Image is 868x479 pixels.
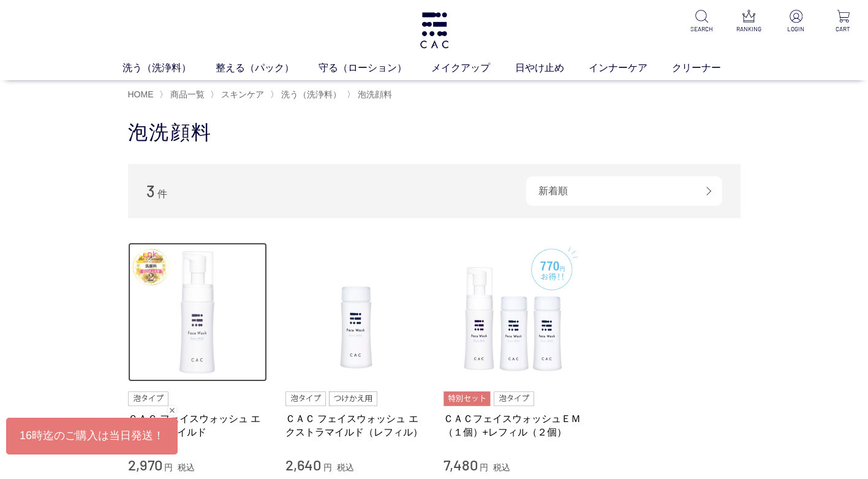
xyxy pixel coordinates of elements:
p: RANKING [734,25,764,34]
a: 洗う（洗浄料） [279,89,341,99]
img: 泡タイプ [285,391,326,406]
a: 守る（ローション） [319,61,431,75]
a: CART [828,10,858,34]
span: 2,970 [128,456,162,473]
img: logo [418,12,450,48]
p: LOGIN [781,25,811,34]
span: 円 [164,462,173,472]
span: 税込 [178,462,195,472]
a: 日やけ止め [515,61,589,75]
p: SEARCH [687,25,717,34]
li: 〉 [347,89,395,100]
a: ＣＡＣフェイスウォッシュＥＭ（１個）+レフィル（２個） [443,412,583,439]
span: 洗う（洗浄料） [281,89,341,99]
a: SEARCH [687,10,717,34]
span: 円 [323,462,332,472]
a: ＣＡＣ フェイスウォッシュ エクストラマイルド [128,412,268,439]
a: RANKING [734,10,764,34]
h1: 泡洗顔料 [128,119,741,146]
span: 税込 [337,462,354,472]
p: CART [828,25,858,34]
img: 泡タイプ [494,391,534,406]
img: つけかえ用 [329,391,377,406]
span: スキンケア [221,89,264,99]
span: 泡洗顔料 [358,89,392,99]
a: ＣＡＣ フェイスウォッシュ エクストラマイルド（レフィル） [285,412,425,439]
span: 税込 [493,462,510,472]
a: 泡洗顔料 [355,89,392,99]
a: HOME [128,89,154,99]
li: 〉 [159,89,208,100]
img: ＣＡＣ フェイスウォッシュ エクストラマイルド（レフィル） [285,243,425,382]
a: インナーケア [589,61,672,75]
a: スキンケア [219,89,264,99]
li: 〉 [270,89,344,100]
span: 円 [480,462,488,472]
span: 7,480 [443,456,478,473]
a: 整える（パック） [216,61,319,75]
span: 件 [157,189,167,199]
span: 2,640 [285,456,321,473]
img: 特別セット [443,391,491,406]
span: 3 [146,181,155,200]
a: メイクアップ [431,61,515,75]
li: 〉 [210,89,267,100]
a: クリーナー [672,61,745,75]
a: LOGIN [781,10,811,34]
img: ＣＡＣフェイスウォッシュＥＭ（１個）+レフィル（２個） [443,243,583,382]
img: ＣＡＣ フェイスウォッシュ エクストラマイルド [128,243,268,382]
span: 商品一覧 [170,89,205,99]
img: 泡タイプ [128,391,168,406]
a: 商品一覧 [168,89,205,99]
a: 洗う（洗浄料） [123,61,216,75]
div: 新着順 [526,176,722,206]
